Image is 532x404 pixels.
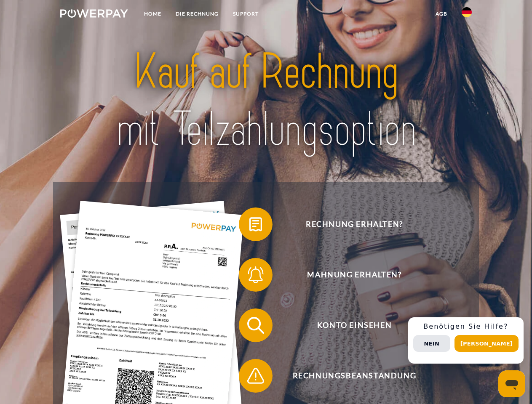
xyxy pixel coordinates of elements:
iframe: Schaltfläche zum Öffnen des Messaging-Fensters [498,370,525,397]
img: title-powerpay_de.svg [80,40,452,161]
img: de [462,7,472,17]
button: Rechnung erhalten? [239,207,458,241]
button: Konto einsehen [239,308,458,342]
span: Mahnung erhalten? [251,258,457,292]
span: Rechnung erhalten? [251,207,457,241]
img: qb_search.svg [245,315,266,336]
button: Nein [413,335,450,352]
img: qb_warning.svg [245,365,266,386]
div: Schnellhilfe [408,317,524,364]
h3: Benötigen Sie Hilfe? [413,322,519,331]
img: qb_bell.svg [245,264,266,285]
img: logo-powerpay-white.svg [60,9,128,18]
img: qb_bill.svg [245,214,266,235]
span: Rechnungsbeanstandung [251,359,457,393]
button: Mahnung erhalten? [239,258,458,292]
a: SUPPORT [226,6,266,21]
button: [PERSON_NAME] [454,335,519,352]
span: Konto einsehen [251,308,457,342]
a: agb [428,6,454,21]
a: Home [137,6,168,21]
button: Rechnungsbeanstandung [239,359,458,393]
a: DIE RECHNUNG [168,6,226,21]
